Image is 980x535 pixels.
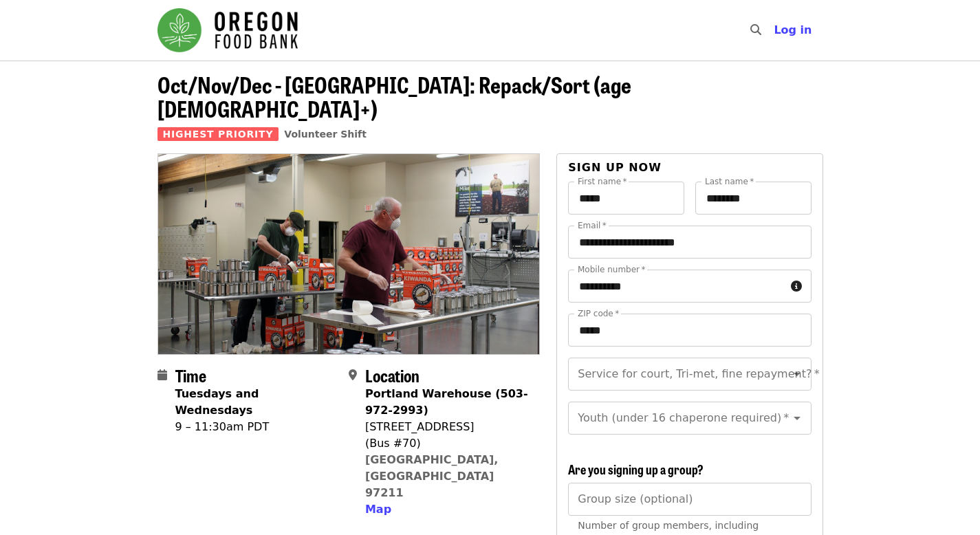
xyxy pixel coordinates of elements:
[175,387,259,417] strong: Tuesdays and Wednesdays
[365,453,499,499] a: [GEOGRAPHIC_DATA], [GEOGRAPHIC_DATA] 97211
[365,435,529,452] div: (Bus #70)
[157,127,279,141] span: Highest Priority
[568,226,811,259] input: Email
[175,363,206,387] span: Time
[578,221,607,230] label: Email
[770,14,781,47] input: Search
[578,309,619,318] label: ZIP code
[365,387,528,417] strong: Portland Warehouse (503-972-2993)
[568,270,785,303] input: Mobile number
[750,23,761,36] i: search icon
[578,265,645,274] label: Mobile number
[568,314,811,347] input: ZIP code
[157,369,167,382] i: calendar icon
[568,182,684,215] input: First name
[787,408,807,428] button: Open
[787,364,807,384] button: Open
[568,161,662,174] span: Sign up now
[705,177,754,186] label: Last name
[763,17,823,44] button: Log in
[791,280,802,293] i: circle-info icon
[157,68,631,124] span: Oct/Nov/Dec - [GEOGRAPHIC_DATA]: Repack/Sort (age [DEMOGRAPHIC_DATA]+)
[578,177,627,186] label: First name
[774,23,812,36] span: Log in
[365,363,420,387] span: Location
[365,503,391,516] span: Map
[365,501,391,518] button: Map
[158,154,540,353] img: Oct/Nov/Dec - Portland: Repack/Sort (age 16+) organized by Oregon Food Bank
[568,460,704,478] span: Are you signing up a group?
[157,8,298,52] img: Oregon Food Bank - Home
[349,369,357,382] i: map-marker-alt icon
[365,419,529,435] div: [STREET_ADDRESS]
[695,182,812,215] input: Last name
[568,483,811,516] input: [object Object]
[284,129,367,140] a: Volunteer Shift
[175,419,338,435] div: 9 – 11:30am PDT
